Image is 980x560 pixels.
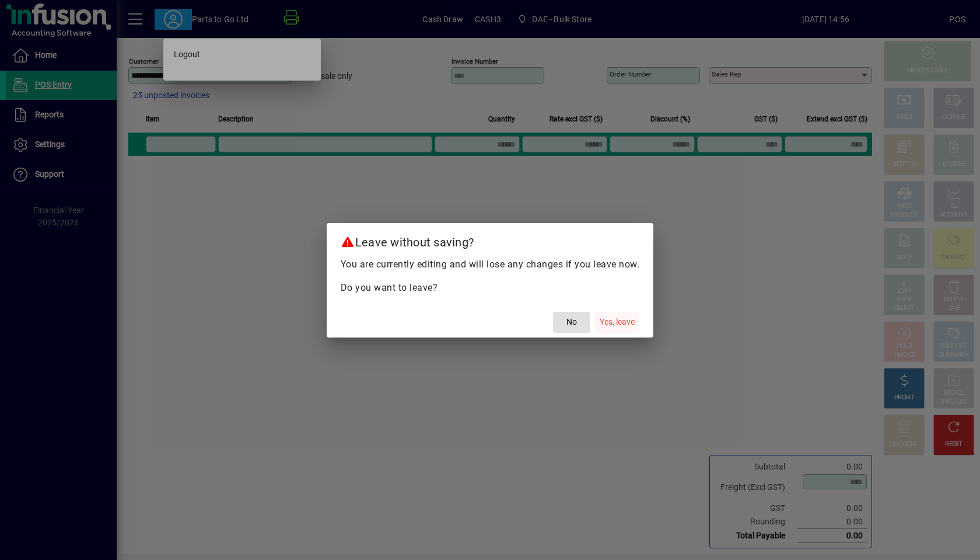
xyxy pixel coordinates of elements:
[341,281,640,295] p: Do you want to leave?
[600,316,635,328] span: Yes, leave
[595,312,639,333] button: Yes, leave
[327,223,654,257] h2: Leave without saving?
[553,312,590,333] button: No
[566,316,577,328] span: No
[341,258,640,272] p: You are currently editing and will lose any changes if you leave now.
